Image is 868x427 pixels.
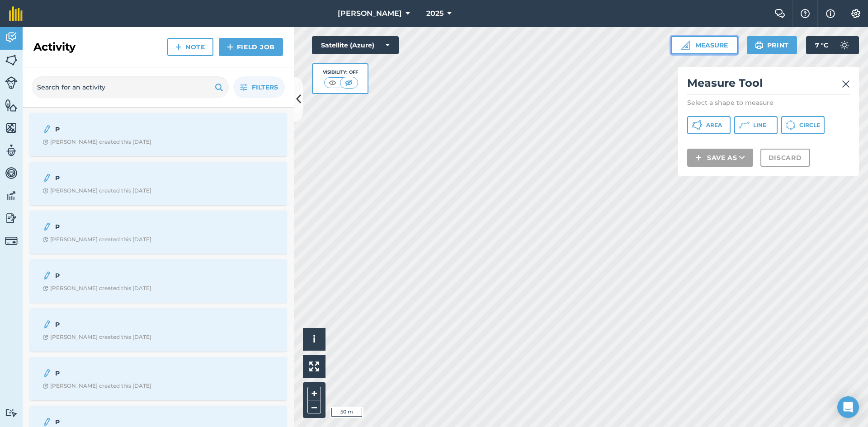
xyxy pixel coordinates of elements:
img: svg+xml;base64,PHN2ZyB4bWxucz0iaHR0cDovL3d3dy53My5vcmcvMjAwMC9zdmciIHdpZHRoPSI1NiIgaGVpZ2h0PSI2MC... [5,121,18,135]
img: fieldmargin Logo [9,6,23,21]
img: svg+xml;base64,PHN2ZyB4bWxucz0iaHR0cDovL3d3dy53My5vcmcvMjAwMC9zdmciIHdpZHRoPSIxNCIgaGVpZ2h0PSIyNC... [227,42,233,52]
span: 7 ° C [815,36,828,54]
div: [PERSON_NAME] created this [DATE] [42,285,151,292]
img: A cog icon [850,9,861,18]
strong: P [55,124,198,134]
img: Clock with arrow pointing clockwise [42,237,48,243]
img: svg+xml;base64,PD94bWwgdmVyc2lvbj0iMS4wIiBlbmNvZGluZz0idXRmLTgiPz4KPCEtLSBHZW5lcmF0b3I6IEFkb2JlIE... [5,76,18,89]
img: Four arrows, one pointing top left, one top right, one bottom right and the last bottom left [309,361,319,371]
input: Search for an activity [32,76,229,98]
img: svg+xml;base64,PD94bWwgdmVyc2lvbj0iMS4wIiBlbmNvZGluZz0idXRmLTgiPz4KPCEtLSBHZW5lcmF0b3I6IEFkb2JlIE... [5,211,18,225]
button: 7 °C [806,36,859,54]
a: PClock with arrow pointing clockwise[PERSON_NAME] created this [DATE] [35,216,281,249]
button: Filters [233,76,285,98]
button: Satellite (Azure) [312,36,399,54]
img: Clock with arrow pointing clockwise [42,334,48,340]
a: Note [167,38,213,56]
div: [PERSON_NAME] created this [DATE] [42,382,151,389]
div: [PERSON_NAME] created this [DATE] [42,236,151,243]
img: svg+xml;base64,PD94bWwgdmVyc2lvbj0iMS4wIiBlbmNvZGluZz0idXRmLTgiPz4KPCEtLSBHZW5lcmF0b3I6IEFkb2JlIE... [42,173,52,183]
img: svg+xml;base64,PD94bWwgdmVyc2lvbj0iMS4wIiBlbmNvZGluZz0idXRmLTgiPz4KPCEtLSBHZW5lcmF0b3I6IEFkb2JlIE... [5,166,18,180]
p: Select a shape to measure [687,98,850,107]
span: i [313,333,316,345]
img: svg+xml;base64,PHN2ZyB4bWxucz0iaHR0cDovL3d3dy53My5vcmcvMjAwMC9zdmciIHdpZHRoPSI1NiIgaGVpZ2h0PSI2MC... [5,99,18,112]
div: Open Intercom Messenger [837,396,859,418]
button: i [303,328,325,351]
div: Visibility: Off [323,69,358,76]
button: – [307,400,321,413]
img: svg+xml;base64,PHN2ZyB4bWxucz0iaHR0cDovL3d3dy53My5vcmcvMjAwMC9zdmciIHdpZHRoPSIxNyIgaGVpZ2h0PSIxNy... [826,8,835,19]
img: Clock with arrow pointing clockwise [42,188,48,194]
button: Discard [760,149,810,167]
span: Line [753,122,766,129]
a: PClock with arrow pointing clockwise[PERSON_NAME] created this [DATE] [35,167,281,200]
span: 2025 [426,8,443,19]
img: svg+xml;base64,PD94bWwgdmVyc2lvbj0iMS4wIiBlbmNvZGluZz0idXRmLTgiPz4KPCEtLSBHZW5lcmF0b3I6IEFkb2JlIE... [5,189,18,202]
img: svg+xml;base64,PD94bWwgdmVyc2lvbj0iMS4wIiBlbmNvZGluZz0idXRmLTgiPz4KPCEtLSBHZW5lcmF0b3I6IEFkb2JlIE... [5,408,18,417]
strong: P [55,222,198,232]
button: Line [734,116,778,134]
strong: P [55,319,198,329]
span: Filters [252,82,278,92]
img: svg+xml;base64,PD94bWwgdmVyc2lvbj0iMS4wIiBlbmNvZGluZz0idXRmLTgiPz4KPCEtLSBHZW5lcmF0b3I6IEFkb2JlIE... [42,319,52,330]
strong: P [55,368,198,378]
button: Circle [781,116,825,134]
button: Measure [671,36,738,54]
strong: P [55,271,198,281]
button: Area [687,116,731,134]
div: [PERSON_NAME] created this [DATE] [42,138,151,145]
h2: Activity [33,40,75,54]
img: Two speech bubbles overlapping with the left bubble in the forefront [774,9,785,18]
strong: P [55,173,198,183]
img: svg+xml;base64,PHN2ZyB4bWxucz0iaHR0cDovL3d3dy53My5vcmcvMjAwMC9zdmciIHdpZHRoPSI1MCIgaGVpZ2h0PSI0MC... [327,78,338,87]
a: PClock with arrow pointing clockwise[PERSON_NAME] created this [DATE] [35,265,281,297]
img: svg+xml;base64,PHN2ZyB4bWxucz0iaHR0cDovL3d3dy53My5vcmcvMjAwMC9zdmciIHdpZHRoPSIxNCIgaGVpZ2h0PSIyNC... [695,152,702,163]
img: svg+xml;base64,PHN2ZyB4bWxucz0iaHR0cDovL3d3dy53My5vcmcvMjAwMC9zdmciIHdpZHRoPSI1NiIgaGVpZ2h0PSI2MC... [5,53,18,67]
img: svg+xml;base64,PHN2ZyB4bWxucz0iaHR0cDovL3d3dy53My5vcmcvMjAwMC9zdmciIHdpZHRoPSI1MCIgaGVpZ2h0PSI0MC... [343,78,354,87]
button: + [307,387,321,400]
img: svg+xml;base64,PD94bWwgdmVyc2lvbj0iMS4wIiBlbmNvZGluZz0idXRmLTgiPz4KPCEtLSBHZW5lcmF0b3I6IEFkb2JlIE... [835,36,854,54]
img: svg+xml;base64,PD94bWwgdmVyc2lvbj0iMS4wIiBlbmNvZGluZz0idXRmLTgiPz4KPCEtLSBHZW5lcmF0b3I6IEFkb2JlIE... [42,221,52,232]
img: Clock with arrow pointing clockwise [42,286,48,291]
button: Save as [687,149,753,167]
img: svg+xml;base64,PD94bWwgdmVyc2lvbj0iMS4wIiBlbmNvZGluZz0idXRmLTgiPz4KPCEtLSBHZW5lcmF0b3I6IEFkb2JlIE... [42,368,52,379]
img: svg+xml;base64,PHN2ZyB4bWxucz0iaHR0cDovL3d3dy53My5vcmcvMjAwMC9zdmciIHdpZHRoPSIyMiIgaGVpZ2h0PSIzMC... [842,79,850,89]
img: svg+xml;base64,PHN2ZyB4bWxucz0iaHR0cDovL3d3dy53My5vcmcvMjAwMC9zdmciIHdpZHRoPSIxOSIgaGVpZ2h0PSIyNC... [755,40,764,51]
span: Circle [799,122,820,129]
img: Clock with arrow pointing clockwise [42,383,48,389]
strong: P [55,417,198,427]
img: A question mark icon [800,9,811,18]
div: [PERSON_NAME] created this [DATE] [42,187,151,194]
h2: Measure Tool [687,76,850,94]
a: Field Job [219,38,283,56]
button: Print [747,36,797,54]
img: svg+xml;base64,PD94bWwgdmVyc2lvbj0iMS4wIiBlbmNvZGluZz0idXRmLTgiPz4KPCEtLSBHZW5lcmF0b3I6IEFkb2JlIE... [42,124,52,135]
a: PClock with arrow pointing clockwise[PERSON_NAME] created this [DATE] [35,314,281,346]
div: [PERSON_NAME] created this [DATE] [42,333,151,341]
span: [PERSON_NAME] [338,8,402,19]
img: svg+xml;base64,PD94bWwgdmVyc2lvbj0iMS4wIiBlbmNvZGluZz0idXRmLTgiPz4KPCEtLSBHZW5lcmF0b3I6IEFkb2JlIE... [42,270,52,281]
img: Ruler icon [681,41,690,50]
img: svg+xml;base64,PD94bWwgdmVyc2lvbj0iMS4wIiBlbmNvZGluZz0idXRmLTgiPz4KPCEtLSBHZW5lcmF0b3I6IEFkb2JlIE... [5,144,18,157]
a: PClock with arrow pointing clockwise[PERSON_NAME] created this [DATE] [35,362,281,395]
img: svg+xml;base64,PHN2ZyB4bWxucz0iaHR0cDovL3d3dy53My5vcmcvMjAwMC9zdmciIHdpZHRoPSIxNCIgaGVpZ2h0PSIyNC... [175,42,182,52]
img: svg+xml;base64,PD94bWwgdmVyc2lvbj0iMS4wIiBlbmNvZGluZz0idXRmLTgiPz4KPCEtLSBHZW5lcmF0b3I6IEFkb2JlIE... [5,235,18,247]
span: Area [706,122,722,129]
img: Clock with arrow pointing clockwise [42,139,48,145]
a: PClock with arrow pointing clockwise[PERSON_NAME] created this [DATE] [35,118,281,151]
img: svg+xml;base64,PD94bWwgdmVyc2lvbj0iMS4wIiBlbmNvZGluZz0idXRmLTgiPz4KPCEtLSBHZW5lcmF0b3I6IEFkb2JlIE... [5,31,18,44]
img: svg+xml;base64,PHN2ZyB4bWxucz0iaHR0cDovL3d3dy53My5vcmcvMjAwMC9zdmciIHdpZHRoPSIxOSIgaGVpZ2h0PSIyNC... [215,82,223,93]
